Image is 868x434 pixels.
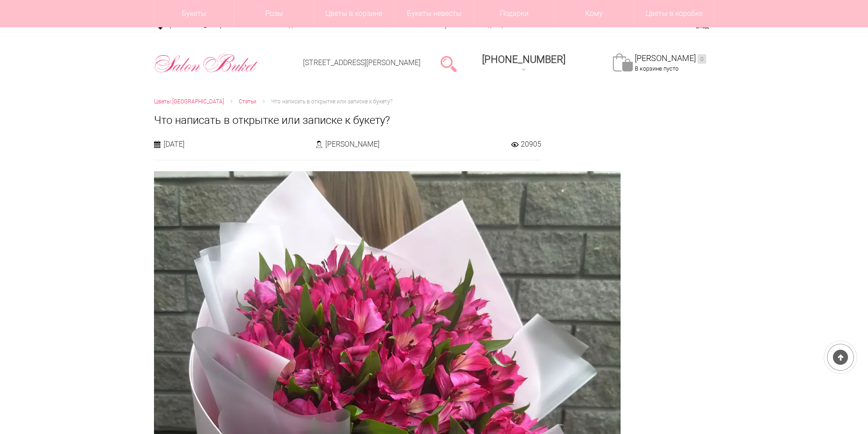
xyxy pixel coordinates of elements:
a: Цветы [GEOGRAPHIC_DATA] [154,97,224,107]
a: [PHONE_NUMBER] [477,51,571,77]
span: Что написать в открытке или записке к букету? [271,98,392,105]
span: 20905 [521,139,541,149]
a: [STREET_ADDRESS][PERSON_NAME] [303,58,421,67]
ins: 0 [698,54,706,64]
img: Цветы Нижний Новгород [154,51,258,75]
span: [DATE] [164,139,185,149]
h1: Что написать в открытке или записке к букету? [154,112,714,128]
div: [PHONE_NUMBER] [482,54,565,65]
a: [PERSON_NAME] [635,53,706,64]
span: Статьи [239,98,257,105]
span: [PERSON_NAME] [325,139,380,149]
a: Статьи [239,97,257,107]
span: В корзине пусто [635,65,678,72]
span: Цветы [GEOGRAPHIC_DATA] [154,98,224,105]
